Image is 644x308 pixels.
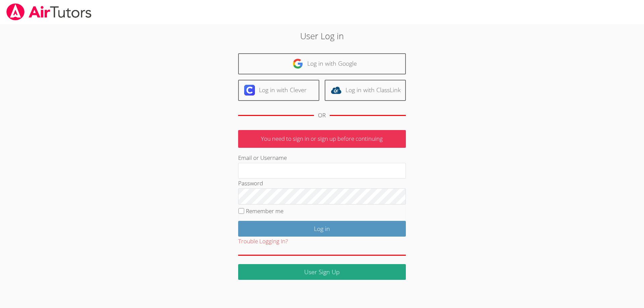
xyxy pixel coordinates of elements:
[238,53,406,74] a: Log in with Google
[238,264,406,280] a: User Sign Up
[238,179,263,187] label: Password
[238,130,406,148] p: You need to sign in or sign up before continuing
[238,237,288,246] button: Trouble Logging In?
[238,154,287,162] label: Email or Username
[325,80,406,101] a: Log in with ClassLink
[148,29,496,42] h2: User Log in
[331,85,341,96] img: classlink-logo-d6bb404cc1216ec64c9a2012d9dc4662098be43eaf13dc465df04b49fa7ab582.svg
[292,58,303,69] img: google-logo-50288ca7cdecda66e5e0955fdab243c47b7ad437acaf1139b6f446037453330a.svg
[238,80,319,101] a: Log in with Clever
[238,221,406,237] input: Log in
[318,111,326,120] div: OR
[6,3,92,20] img: airtutors_banner-c4298cdbf04f3fff15de1276eac7730deb9818008684d7c2e4769d2f7ddbe033.png
[244,85,255,96] img: clever-logo-6eab21bc6e7a338710f1a6ff85c0baf02591cd810cc4098c63d3a4b26e2feb20.svg
[246,207,283,215] label: Remember me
